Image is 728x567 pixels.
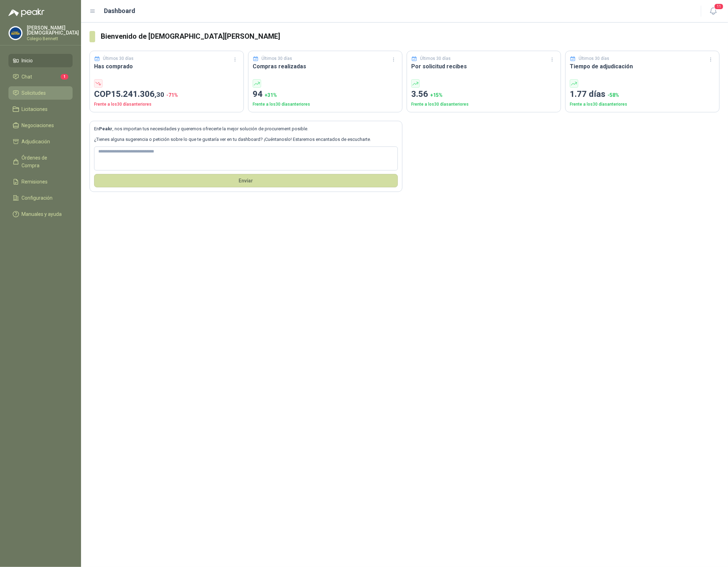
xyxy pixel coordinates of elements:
[570,88,715,101] p: 1.77 días
[22,105,48,113] span: Licitaciones
[22,154,66,169] span: Órdenes de Compra
[570,101,715,108] p: Frente a los 30 días anteriores
[104,6,136,16] h1: Dashboard
[94,125,398,132] p: En , nos importan tus necesidades y queremos ofrecerte la mejor solución de procurement posible.
[411,62,556,71] h3: Por solicitud recibes
[22,57,33,64] span: Inicio
[27,37,79,41] p: Colegio Bennett
[166,92,178,98] span: -71 %
[420,55,451,62] p: Últimos 30 días
[22,138,50,145] span: Adjudicación
[22,73,32,81] span: Chat
[253,101,398,108] p: Frente a los 30 días anteriores
[265,92,277,98] span: + 31 %
[22,122,54,129] span: Negociaciones
[8,86,73,100] a: Solicitudes
[8,207,73,221] a: Manuales y ayuda
[22,89,46,97] span: Solicitudes
[570,62,715,71] h3: Tiempo de adjudicación
[8,70,73,83] a: Chat1
[94,62,239,71] h3: Has comprado
[155,91,164,99] span: ,30
[9,26,22,40] img: Company Logo
[262,55,292,62] p: Últimos 30 días
[430,92,443,98] span: + 15 %
[8,54,73,67] a: Inicio
[8,8,44,17] img: Logo peakr
[253,62,398,71] h3: Compras realizadas
[94,101,239,108] p: Frente a los 30 días anteriores
[22,178,48,186] span: Remisiones
[22,194,53,202] span: Configuración
[8,151,73,172] a: Órdenes de Compra
[411,101,556,108] p: Frente a los 30 días anteriores
[8,102,73,116] a: Licitaciones
[94,88,239,101] p: COP
[22,210,62,218] span: Manuales y ayuda
[27,25,79,35] p: [PERSON_NAME] [DEMOGRAPHIC_DATA]
[61,74,68,80] span: 1
[111,89,164,99] span: 15.241.306
[8,191,73,205] a: Configuración
[8,119,73,132] a: Negociaciones
[411,88,556,101] p: 3.56
[94,136,398,143] p: ¿Tienes alguna sugerencia o petición sobre lo que te gustaría ver en tu dashboard? ¡Cuéntanoslo! ...
[101,31,720,42] h3: Bienvenido de [DEMOGRAPHIC_DATA][PERSON_NAME]
[707,5,720,18] button: 11
[579,55,610,62] p: Últimos 30 días
[99,126,112,131] b: Peakr
[607,92,619,98] span: -58 %
[253,88,398,101] p: 94
[714,3,724,10] span: 11
[8,135,73,148] a: Adjudicación
[8,175,73,188] a: Remisiones
[94,174,398,187] button: Envíar
[103,55,134,62] p: Últimos 30 días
